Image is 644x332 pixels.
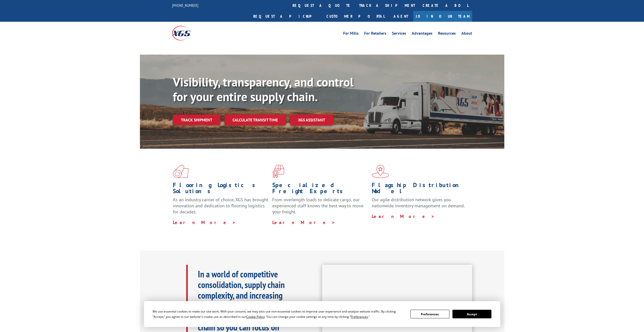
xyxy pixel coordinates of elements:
[410,310,449,318] button: Preferences
[173,182,268,197] h1: Flooring Logistics Solutions
[272,182,368,197] h1: Specialized Freight Experts
[452,310,491,318] button: Accept
[173,165,189,178] img: xgs-icon-total-supply-chain-intelligence-red
[250,11,323,22] a: Request a pickup
[372,213,435,219] a: Learn More >
[224,115,286,125] a: Calculate transit time
[153,309,404,319] div: We use essential cookies to make our site work. With your consent, we may also use non-essential ...
[461,31,472,37] a: About
[272,165,284,178] img: xgs-icon-focused-on-flooring-red
[272,219,335,225] a: Learn More >
[372,165,389,178] img: xgs-icon-flagship-distribution-model-red
[372,197,465,209] span: Our agile distribution network gives you nationwide inventory management on demand.
[246,315,265,319] span: Cookie Policy
[343,31,359,37] a: For Mills
[351,315,368,319] span: Preferences
[364,31,386,37] a: For Retailers
[412,31,432,37] a: Advantages
[413,11,472,22] a: Join Our Team
[392,31,406,37] a: Services
[388,11,413,22] a: Agent
[173,219,236,225] a: Learn More >
[173,115,220,125] a: Track shipment
[144,301,500,327] div: Cookie Consent Prompt
[272,197,368,219] p: From overlength loads to delicate cargo, our experienced staff knows the best way to move your fr...
[173,197,268,215] span: As an industry carrier of choice, XGS has brought innovation and dedication to flooring logistics...
[290,115,333,125] a: XGS ASSISTANT
[323,11,388,22] a: Customer Portal
[172,3,198,8] a: [PHONE_NUMBER]
[173,74,354,104] b: Visibility, transparency, and control for your entire supply chain.
[372,182,467,197] h1: Flagship Distribution Model
[438,31,456,37] a: Resources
